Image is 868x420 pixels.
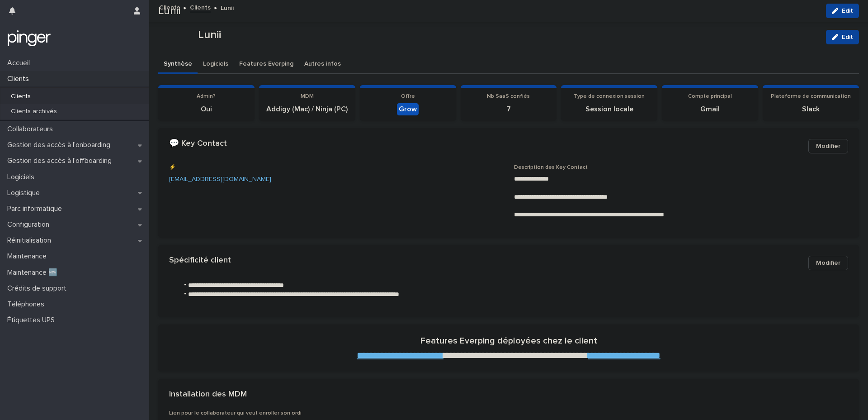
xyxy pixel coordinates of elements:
p: Collaborateurs [4,125,60,134]
p: Maintenance 🆕 [4,268,65,277]
span: Offre [401,94,415,99]
button: Modifier [808,256,848,270]
p: 7 [466,105,552,114]
p: Lunii [198,29,819,42]
p: Configuration [4,220,57,229]
span: Nb SaaS confiés [487,94,530,99]
p: Gestion des accès à l’offboarding [4,157,119,165]
span: Modifier [816,258,840,267]
span: MDM [301,94,314,99]
span: Modifier [816,142,840,151]
p: Étiquettes UPS [4,316,62,325]
p: Réinitialisation [4,236,58,245]
p: Maintenance [4,252,54,261]
button: Logiciels [198,55,234,74]
span: Lien pour le collaborateur qui veut enroller son ordi [169,410,302,416]
p: Oui [164,105,249,114]
a: [EMAIL_ADDRESS][DOMAIN_NAME] [169,176,271,182]
h2: 💬 Key Contact [169,139,227,149]
span: Edit [842,34,853,40]
a: Clients [190,2,211,12]
h2: Spécificité client [169,256,231,266]
span: Compte principal [688,94,732,99]
p: Accueil [4,59,37,67]
span: Type de connexion session [574,94,645,99]
span: Admin? [197,94,216,99]
h2: Installation des MDM [169,390,247,400]
p: Clients [4,75,36,83]
img: mTgBEunGTSyRkCgitkcU [7,29,51,48]
p: Lunii [221,2,234,12]
p: Gestion des accès à l’onboarding [4,141,118,149]
p: Logistique [4,189,47,197]
span: Description des Key Contact [514,165,588,170]
p: Logiciels [4,173,42,181]
p: Parc informatique [4,205,69,213]
span: ⚡️ [169,165,176,170]
button: Modifier [808,139,848,153]
button: Synthèse [158,55,198,74]
a: Clients [159,2,180,12]
p: Session locale [566,105,652,114]
p: Clients [4,93,38,100]
h2: Features Everping déployées chez le client [420,335,597,346]
p: Gmail [667,105,753,114]
p: Addigy (Mac) / Ninja (PC) [264,105,350,114]
button: Features Everping [234,55,299,74]
p: Téléphones [4,300,52,309]
span: Plateforme de communication [771,94,851,99]
div: Grow [397,103,419,115]
p: Slack [768,105,854,114]
button: Edit [826,30,859,44]
button: Autres infos [299,55,346,74]
p: Crédits de support [4,284,74,293]
p: Clients archivés [4,108,64,115]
